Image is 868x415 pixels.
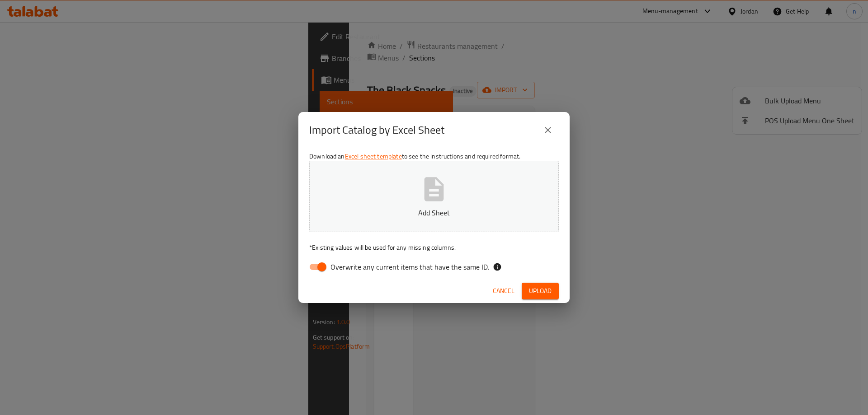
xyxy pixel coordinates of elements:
p: Existing values will be used for any missing columns. [309,243,559,252]
span: Upload [529,285,552,297]
button: Upload [522,283,559,299]
h2: Import Catalog by Excel Sheet [309,123,444,137]
div: Download an to see the instructions and required format. [298,148,570,279]
button: Cancel [489,283,518,299]
span: Overwrite any current items that have the same ID. [330,261,489,272]
button: Add Sheet [309,161,559,232]
button: close [537,119,559,141]
p: Add Sheet [323,207,545,218]
span: Cancel [493,285,514,297]
a: Excel sheet template [345,150,402,162]
svg: If the overwrite option isn't selected, then the items that match an existing ID will be ignored ... [493,262,502,271]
